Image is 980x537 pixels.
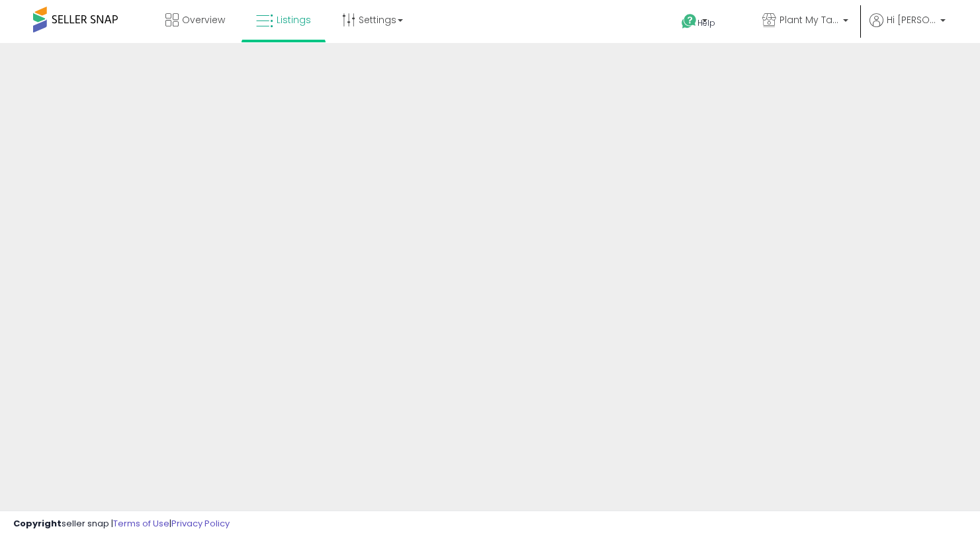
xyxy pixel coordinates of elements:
span: Help [697,17,715,28]
span: Listings [277,13,311,26]
i: Get Help [681,13,697,30]
a: Privacy Policy [171,517,230,530]
a: Terms of Use [113,517,169,530]
a: Hi [PERSON_NAME] [869,13,946,43]
span: Hi [PERSON_NAME] [887,13,936,26]
span: Plant My Tank [780,13,839,26]
strong: Copyright [13,517,62,530]
a: Help [671,3,741,43]
span: Overview [182,13,225,26]
div: seller snap | | [13,518,230,530]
